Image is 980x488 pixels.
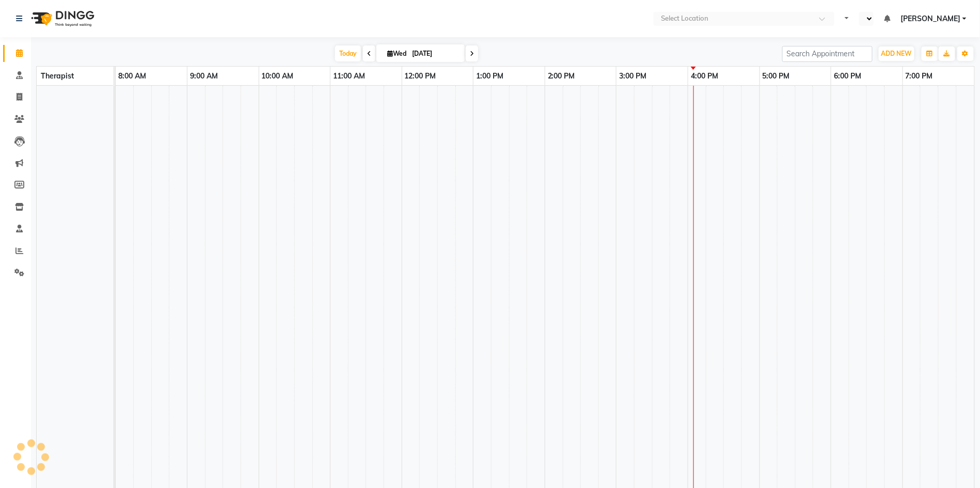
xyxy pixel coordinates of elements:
[409,46,461,61] input: 2025-10-01
[385,50,409,57] span: Wed
[116,69,149,84] a: 8:00 AM
[903,69,936,84] a: 7:00 PM
[187,69,220,84] a: 9:00 AM
[879,46,914,61] button: ADD NEW
[41,71,74,81] span: Therapist
[330,69,368,84] a: 11:00 AM
[545,69,578,84] a: 2:00 PM
[335,45,361,61] span: Today
[900,13,960,24] span: [PERSON_NAME]
[782,46,873,62] input: Search Appointment
[661,13,708,24] div: Select Location
[617,69,649,84] a: 3:00 PM
[259,69,296,84] a: 10:00 AM
[26,4,97,33] img: logo
[881,50,912,57] span: ADD NEW
[402,69,439,84] a: 12:00 PM
[760,69,793,84] a: 5:00 PM
[473,69,506,84] a: 1:00 PM
[831,69,864,84] a: 6:00 PM
[688,69,721,84] a: 4:00 PM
